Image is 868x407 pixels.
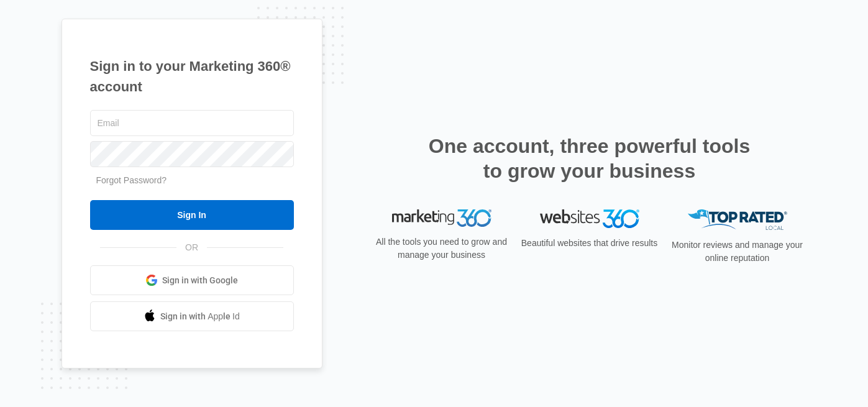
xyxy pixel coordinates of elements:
h1: Sign in to your Marketing 360® account [90,56,294,97]
img: Websites 360 [540,209,639,227]
input: Email [90,110,294,136]
input: Sign In [90,200,294,230]
p: Monitor reviews and manage your online reputation [668,239,807,265]
img: Top Rated Local [688,209,787,230]
a: Forgot Password? [96,175,167,185]
span: Sign in with Apple Id [160,310,240,323]
p: All the tools you need to grow and manage your business [372,236,511,262]
a: Sign in with Apple Id [90,301,294,331]
a: Sign in with Google [90,265,294,295]
h2: One account, three powerful tools to grow your business [425,134,754,183]
p: Beautiful websites that drive results [520,237,659,250]
span: OR [176,241,207,254]
span: Sign in with Google [162,274,238,287]
img: Marketing 360 [392,209,491,227]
